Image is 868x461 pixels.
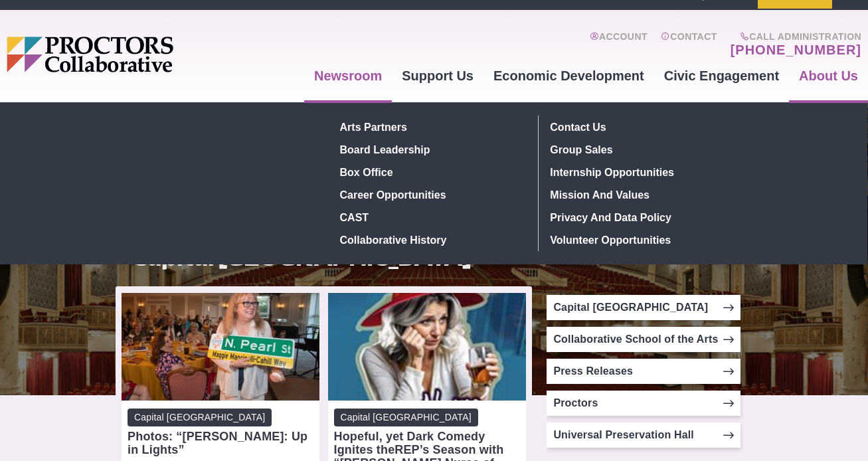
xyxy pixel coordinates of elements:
[654,58,789,94] a: Civic Engagement
[128,409,313,456] a: Capital [GEOGRAPHIC_DATA] Photos: “[PERSON_NAME]: Up in Lights”
[335,206,528,229] a: CAST
[334,409,478,426] span: Capital [GEOGRAPHIC_DATA]
[335,183,528,206] a: Career Opportunities
[547,327,740,352] a: Collaborative School of the Arts
[545,229,739,251] a: Volunteer Opportunities
[547,391,740,416] a: Proctors
[128,409,272,426] span: Capital [GEOGRAPHIC_DATA]
[731,42,861,58] a: [PHONE_NUMBER]
[547,295,740,320] a: Capital [GEOGRAPHIC_DATA]
[545,206,739,229] a: Privacy and Data Policy
[545,161,739,183] a: Internship Opportunities
[335,116,528,138] a: Arts Partners
[335,229,528,251] a: Collaborative History
[483,58,654,94] a: Economic Development
[304,58,392,94] a: Newsroom
[392,58,483,94] a: Support Us
[661,31,717,58] a: Contact
[789,58,868,94] a: About Us
[545,183,739,206] a: Mission and Values
[547,422,740,448] a: Universal Preservation Hall
[335,161,528,183] a: Box Office
[590,31,648,58] a: Account
[727,31,861,42] span: Call Administration
[128,430,313,456] div: Photos: “[PERSON_NAME]: Up in Lights”
[547,359,740,384] a: Press Releases
[131,245,517,270] h1: Capital [GEOGRAPHIC_DATA]
[545,116,739,138] a: Contact Us
[335,138,528,161] a: Board Leadership
[7,37,276,72] img: Proctors logo
[545,138,739,161] a: Group Sales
